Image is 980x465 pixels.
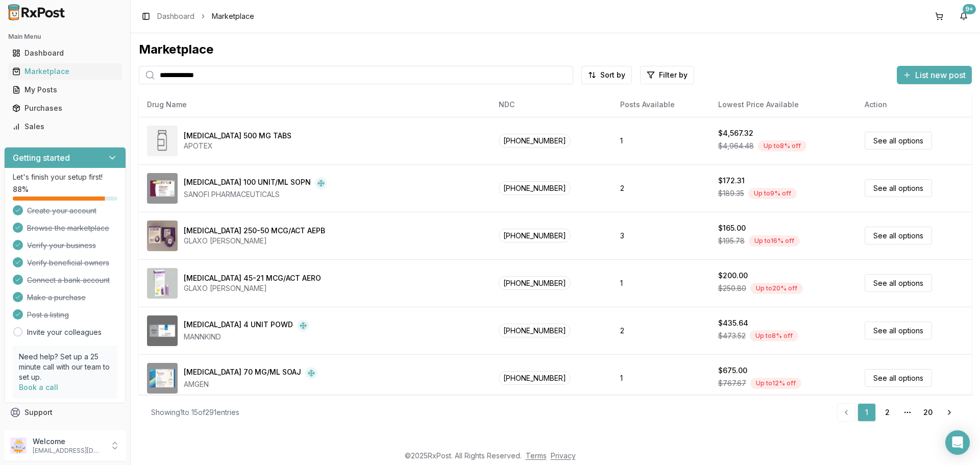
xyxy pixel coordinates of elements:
[8,99,122,117] a: Purchases
[212,11,254,21] span: Marketplace
[612,212,709,259] td: 3
[718,378,746,388] span: $767.67
[865,322,932,339] a: See all options
[945,430,970,455] div: Open Intercom Messenger
[184,131,291,141] div: [MEDICAL_DATA] 500 MG TABS
[8,81,122,99] a: My Posts
[19,352,111,382] p: Need help? Set up a 25 minute call with our team to set up.
[710,92,857,117] th: Lowest Price Available
[147,315,178,346] img: Afrezza 4 UNIT POWD
[581,66,632,84] button: Sort by
[865,179,932,197] a: See all options
[659,70,688,80] span: Filter by
[157,11,194,21] a: Dashboard
[499,229,571,242] span: [PHONE_NUMBER]
[24,426,59,436] span: Feedback
[491,92,612,117] th: NDC
[147,126,178,156] img: Abiraterone Acetate 500 MG TABS
[4,45,126,61] button: Dashboard
[499,181,571,195] span: [PHONE_NUMBER]
[499,324,571,337] span: [PHONE_NUMBER]
[27,206,96,216] span: Create your account
[718,365,747,376] div: $675.00
[4,118,126,135] button: Sales
[184,141,291,151] div: APOTEX
[718,176,745,186] div: $172.31
[856,92,972,117] th: Action
[865,227,932,244] a: See all options
[499,371,571,385] span: [PHONE_NUMBER]
[865,369,932,387] a: See all options
[157,11,254,21] nav: breadcrumb
[184,189,327,200] div: SANOFI PHARMACEUTICALS
[4,403,126,422] button: Support
[184,273,321,283] div: [MEDICAL_DATA] 45-21 MCG/ACT AERO
[184,332,309,342] div: MANNKIND
[897,66,972,84] button: List new post
[600,70,625,80] span: Sort by
[750,330,798,341] div: Up to 8 % off
[718,331,746,341] span: $473.52
[13,172,117,182] p: Let's finish your setup first!
[526,451,547,460] a: Terms
[8,33,122,41] h2: Main Menu
[139,41,972,58] div: Marketplace
[748,188,797,199] div: Up to 9 % off
[718,236,745,246] span: $195.78
[612,164,709,212] td: 2
[147,268,178,299] img: Advair HFA 45-21 MCG/ACT AERO
[184,320,293,332] div: [MEDICAL_DATA] 4 UNIT POWD
[13,184,29,194] span: 88 %
[955,8,972,25] button: 9+
[184,367,301,379] div: [MEDICAL_DATA] 70 MG/ML SOAJ
[147,221,178,251] img: Advair Diskus 250-50 MCG/ACT AEPB
[27,240,96,251] span: Verify your business
[13,152,70,164] h3: Getting started
[27,292,86,303] span: Make a purchase
[27,223,109,233] span: Browse the marketplace
[4,422,126,440] button: Feedback
[19,383,58,391] a: Book a call
[718,283,746,293] span: $250.80
[12,48,118,58] div: Dashboard
[4,63,126,80] button: Marketplace
[184,236,325,246] div: GLAXO [PERSON_NAME]
[8,117,122,136] a: Sales
[718,141,754,151] span: $4,964.48
[612,117,709,164] td: 1
[27,327,102,337] a: Invite your colleagues
[184,283,321,293] div: GLAXO [PERSON_NAME]
[499,134,571,148] span: [PHONE_NUMBER]
[184,226,325,236] div: [MEDICAL_DATA] 250-50 MCG/ACT AEPB
[718,271,748,281] div: $200.00
[184,177,311,189] div: [MEDICAL_DATA] 100 UNIT/ML SOPN
[857,403,876,422] a: 1
[878,403,896,422] a: 2
[4,4,69,20] img: RxPost Logo
[33,436,104,447] p: Welcome
[718,223,746,233] div: $165.00
[612,259,709,307] td: 1
[640,66,694,84] button: Filter by
[8,62,122,81] a: Marketplace
[837,403,960,422] nav: pagination
[147,173,178,204] img: Admelog SoloStar 100 UNIT/ML SOPN
[718,128,753,138] div: $4,567.32
[12,85,118,95] div: My Posts
[184,379,317,389] div: AMGEN
[147,363,178,394] img: Aimovig 70 MG/ML SOAJ
[865,274,932,292] a: See all options
[939,403,960,422] a: Go to next page
[749,235,800,247] div: Up to 16 % off
[612,92,709,117] th: Posts Available
[4,82,126,98] button: My Posts
[12,103,118,113] div: Purchases
[4,100,126,116] button: Purchases
[919,403,937,422] a: 20
[915,69,966,81] span: List new post
[27,310,69,320] span: Post a listing
[612,354,709,402] td: 1
[27,275,110,285] span: Connect a bank account
[865,132,932,150] a: See all options
[139,92,491,117] th: Drug Name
